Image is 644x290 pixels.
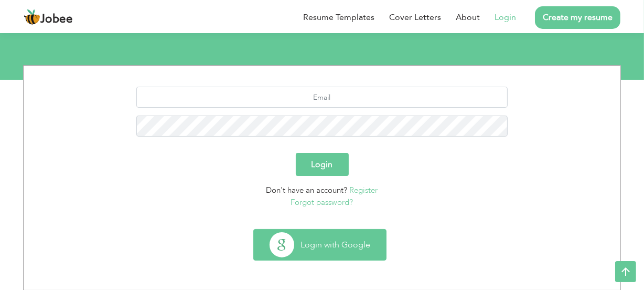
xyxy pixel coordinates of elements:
[136,87,508,108] input: Email
[266,185,348,195] span: Don't have an account?
[24,9,40,26] img: jobee.io
[456,11,480,24] a: About
[254,230,386,260] button: Login with Google
[296,153,349,176] button: Login
[350,185,378,195] a: Register
[24,9,73,26] a: Jobee
[303,11,374,24] a: Resume Templates
[40,14,73,25] span: Jobee
[291,197,353,208] a: Forgot password?
[495,11,516,24] a: Login
[535,6,620,29] a: Create my resume
[389,11,441,24] a: Cover Letters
